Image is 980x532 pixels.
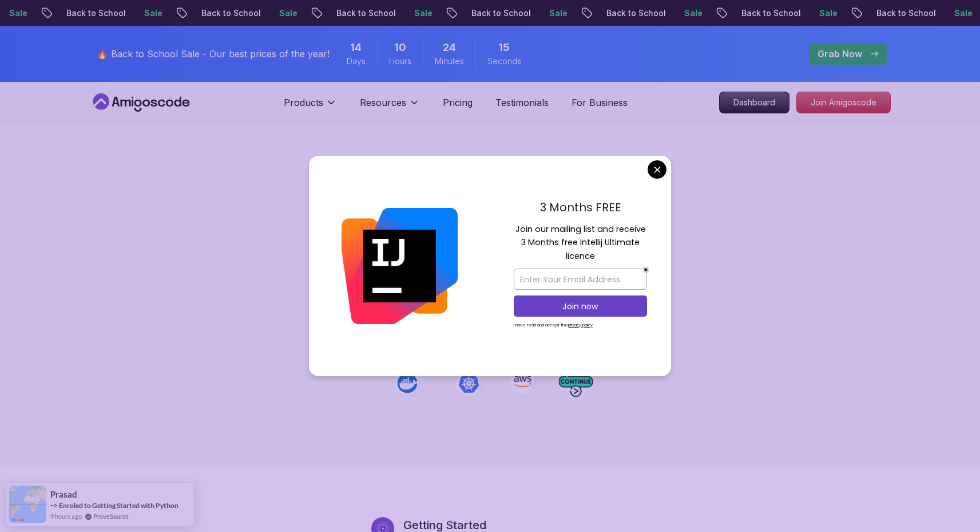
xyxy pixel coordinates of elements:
p: Back to School [462,7,539,19]
p: Dashboard [720,92,789,113]
span: Hours [389,56,411,67]
span: 10 Hours [394,40,406,56]
a: Join Amigoscode [796,92,891,113]
span: -> [50,501,58,510]
a: ProveSource [93,511,129,521]
p: Resources [360,96,406,109]
span: 9 hours ago [50,511,82,521]
p: Products [284,96,323,109]
p: Sale [810,7,846,19]
p: Sale [675,7,711,19]
span: 15 Seconds [498,40,510,56]
p: Back to School [57,7,134,19]
a: Testimonials [495,96,549,109]
a: Enroled to Getting Started with Python [59,501,178,510]
span: Seconds [487,56,521,67]
span: Days [347,56,366,67]
span: 14 Days [350,40,362,56]
a: Pricing [443,96,473,109]
span: 24 Minutes [443,40,456,56]
p: Join Amigoscode [797,92,890,113]
p: Sale [539,7,576,19]
p: 🔥 Back to School Sale - Our best prices of the year! [97,47,330,61]
p: Grab Now [818,47,862,61]
p: Back to School [192,7,269,19]
span: Minutes [435,56,464,67]
p: Sale [134,7,171,19]
p: Sale [269,7,306,19]
p: Back to School [327,7,404,19]
a: Dashboard [719,92,789,113]
p: Back to School [732,7,810,19]
p: Sale [404,7,441,19]
p: Back to School [867,7,945,19]
button: Resources [360,96,420,119]
button: Products [284,96,337,119]
span: Prasad [50,490,77,499]
p: Back to School [597,7,675,19]
img: provesource social proof notification image [9,486,46,523]
a: For Business [572,96,628,109]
